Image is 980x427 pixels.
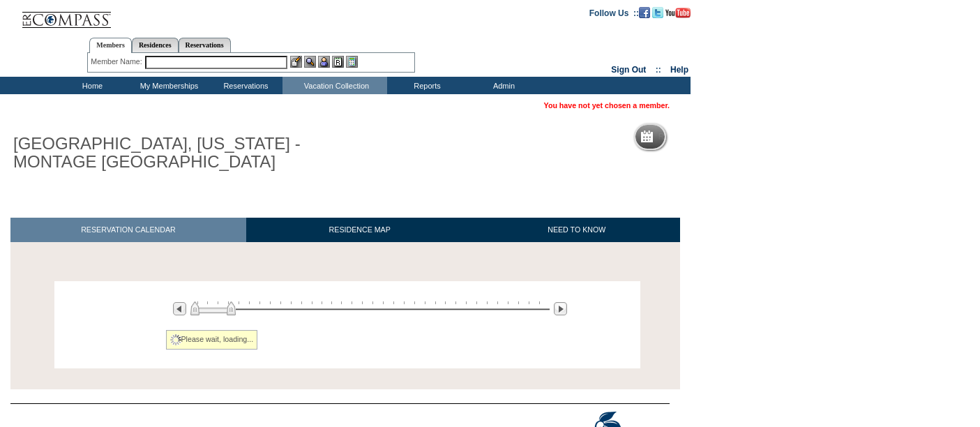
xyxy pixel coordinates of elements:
a: RESIDENCE MAP [246,218,474,242]
img: Next [554,302,567,315]
div: Please wait, loading... [166,330,258,350]
td: Reservations [206,77,282,94]
h1: [GEOGRAPHIC_DATA], [US_STATE] - MONTAGE [GEOGRAPHIC_DATA] [10,132,323,174]
a: Follow us on Twitter [652,8,663,16]
span: :: [656,65,661,75]
td: Admin [464,77,541,94]
a: Reservations [179,38,231,52]
a: RESERVATION CALENDAR [10,218,246,242]
img: Impersonate [318,56,330,68]
a: Become our fan on Facebook [639,8,650,16]
img: Subscribe to our YouTube Channel [665,8,691,18]
img: spinner2.gif [170,334,181,345]
a: Members [89,38,132,53]
span: You have not yet chosen a member. [544,101,670,110]
a: Help [670,65,688,75]
img: b_calculator.gif [346,56,358,68]
img: View [304,56,316,68]
a: NEED TO KNOW [473,218,680,242]
h5: Reservation Calendar [658,133,765,142]
td: Vacation Collection [282,77,387,94]
td: Home [52,77,129,94]
img: Reservations [332,56,344,68]
img: Become our fan on Facebook [639,7,650,18]
td: My Memberships [129,77,206,94]
a: Residences [132,38,179,52]
a: Subscribe to our YouTube Channel [665,8,691,16]
a: Sign Out [611,65,646,75]
td: Follow Us :: [589,7,639,18]
img: Follow us on Twitter [652,7,663,18]
td: Reports [387,77,464,94]
img: b_edit.gif [290,56,302,68]
div: Member Name: [91,56,144,68]
img: Previous [173,302,186,315]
